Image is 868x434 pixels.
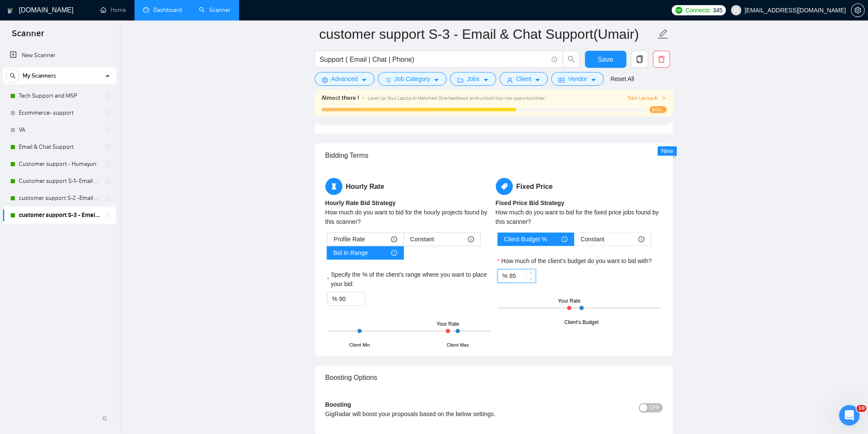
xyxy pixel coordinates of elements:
button: barsJob Categorycaret-down [378,72,447,86]
button: copy [631,51,648,68]
a: dashboardDashboard [143,6,182,14]
span: holder [105,178,112,185]
input: Specify the % of the client's range where you want to place your bid: [339,292,365,305]
input: Scanner name... [319,23,656,45]
div: Boosting Options [325,365,663,390]
a: customer support S-2 -Email & Chat Support (Bulla) [19,190,100,207]
span: delete [653,55,669,63]
span: up [529,270,534,275]
span: Decrease Value [526,276,535,282]
img: logo [7,4,13,17]
span: Profile Rate [334,233,365,246]
span: holder [105,93,112,99]
span: setting [851,7,864,14]
button: Train Laziza AI [627,94,666,102]
span: Constant [581,233,605,246]
button: search [6,69,20,83]
a: customer support S-3 - Email & Chat Support(Umair) [19,207,100,224]
span: hourglass [325,178,342,195]
b: Hourly Rate Bid Strategy [325,200,396,206]
span: Level Up Your Laziza AI Matches! Give feedback and unlock top-tier opportunities ! [368,95,546,101]
span: caret-down [483,77,489,83]
span: caret-down [361,77,367,83]
span: right [661,95,666,101]
img: upwork-logo.png [675,7,682,14]
span: Save [598,54,613,65]
span: caret-down [590,77,596,83]
span: info-circle [638,236,644,242]
span: 10 [856,405,866,412]
input: Search Freelance Jobs... [320,54,548,65]
span: info-circle [391,236,397,242]
span: search [563,55,579,63]
span: Client Budget % [504,233,547,246]
a: setting [851,7,865,14]
h5: Fixed Price [496,178,663,195]
span: down [529,277,534,282]
span: caret-down [535,77,541,83]
span: Almost there ! [321,93,359,103]
div: Your Rate [436,320,459,328]
span: My Scanners [23,67,56,84]
button: setting [851,3,865,17]
span: Constant [410,233,434,246]
label: Specify the % of the client's range where you want to place your bid: [327,270,491,289]
b: Fixed Price Bid Strategy [496,200,564,206]
span: tag [496,178,513,195]
span: caret-down [433,77,439,83]
span: holder [105,212,112,219]
button: idcardVendorcaret-down [551,72,603,86]
span: copy [631,55,648,63]
span: search [6,73,19,79]
button: delete [653,51,670,68]
label: How much of the client's budget do you want to bid with? [497,256,652,266]
span: holder [105,127,112,133]
span: Scanner [5,27,51,45]
div: How much do you want to bid for the fixed price jobs found by this scanner? [496,208,663,226]
div: Bidding Terms [325,143,663,168]
button: search [563,51,580,68]
span: holder [105,161,112,168]
div: GigRadar will boost your proposals based on the below settings. [325,409,579,419]
span: user [507,77,513,83]
div: Your Rate [558,297,581,305]
b: Boosting [325,401,351,408]
a: Ecommerce- support [19,104,100,122]
a: searchScanner [199,6,231,14]
button: folderJobscaret-down [450,72,496,86]
button: userClientcaret-down [500,72,548,86]
a: Customer support - Humayun [19,156,100,173]
span: Job Category [395,74,430,84]
span: 60% [649,106,666,113]
span: 345 [713,6,722,15]
a: Reset All [611,74,634,84]
a: Email & Chat Support [19,139,100,156]
h5: Hourly Rate [325,178,492,195]
a: VA [19,122,100,139]
span: user [733,7,739,13]
span: edit [658,29,669,40]
div: Client Min [349,341,370,349]
span: Connects: [685,6,711,15]
div: Client Max [447,341,469,349]
button: Save [585,51,626,68]
span: Increase Value [526,269,535,276]
a: New Scanner [10,47,109,64]
span: folder [457,77,463,83]
span: Vendor [568,74,587,84]
span: holder [105,144,112,150]
li: New Scanner [3,47,116,64]
span: double-left [102,414,110,422]
a: homeHome [100,6,126,14]
span: info-circle [468,236,474,242]
a: Customer support S-1- Email & Chat Support [19,173,100,190]
span: info-circle [391,250,397,256]
span: info-circle [561,236,567,242]
span: idcard [558,77,564,83]
span: holder [105,195,112,202]
span: Bid In Range [333,246,368,259]
div: Client's Budget [564,318,599,327]
span: setting [322,77,328,83]
span: info-circle [552,57,557,62]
